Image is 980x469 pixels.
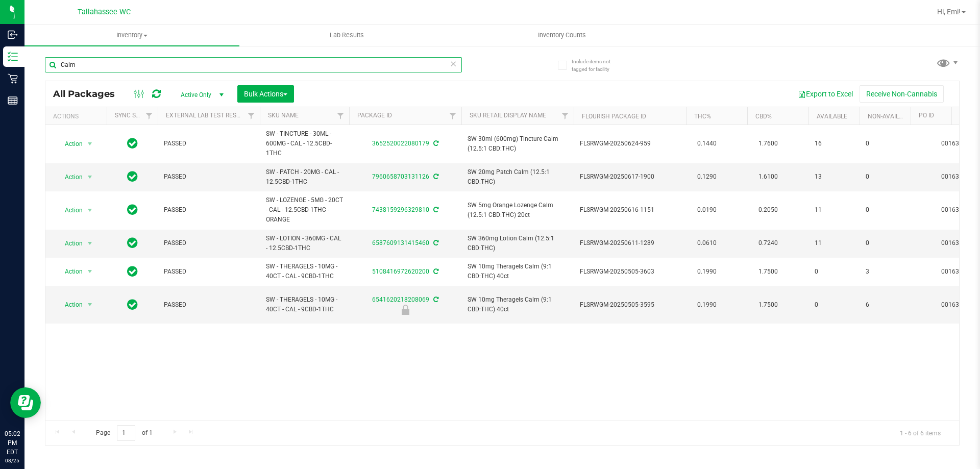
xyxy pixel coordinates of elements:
[692,236,722,251] span: 0.0610
[470,112,546,119] a: Sku Retail Display Name
[372,296,429,303] a: 6541620218208069
[860,85,944,103] button: Receive Non-Cannabis
[372,140,429,147] a: 3652520022080179
[941,173,970,180] a: 00163479
[8,95,18,106] inline-svg: Reports
[941,301,970,308] a: 00163487
[164,238,254,248] span: PASSED
[580,300,680,310] span: FLSRWGM-20250505-3595
[866,238,904,248] span: 0
[468,295,568,314] span: SW 10mg Theragels Calm (9:1 CBD:THC) 40ct
[791,85,860,103] button: Export to Excel
[866,139,904,149] span: 0
[755,113,772,120] a: CBD%
[692,136,722,151] span: 0.1440
[580,139,680,149] span: FLSRWGM-20250624-959
[937,8,961,16] span: Hi, Emi!
[266,295,343,314] span: SW - THERAGELS - 10MG - 40CT - CAL - 9CBD-1THC
[332,107,349,125] a: Filter
[692,264,722,279] span: 0.1990
[753,236,783,251] span: 0.7240
[84,236,96,251] span: select
[432,173,438,180] span: Sync from Compliance System
[84,264,96,279] span: select
[166,112,246,119] a: External Lab Test Result
[753,298,783,312] span: 1.7500
[582,113,646,120] a: Flourish Package ID
[56,203,83,217] span: Action
[56,236,83,251] span: Action
[692,203,722,217] span: 0.0190
[450,57,457,70] span: Clear
[164,300,254,310] span: PASSED
[244,90,287,98] span: Bulk Actions
[127,236,138,250] span: In Sync
[117,425,135,441] input: 1
[753,136,783,151] span: 1.7600
[266,234,343,253] span: SW - LOTION - 360MG - CAL - 12.5CBD-1THC
[372,173,429,180] a: 7960658703131126
[372,239,429,246] a: 6587609131415460
[432,140,438,147] span: Sync from Compliance System
[941,268,970,275] a: 00163483
[78,8,131,16] span: Tallahassee WC
[432,239,438,246] span: Sync from Compliance System
[348,305,463,315] div: Newly Received
[164,172,254,182] span: PASSED
[817,113,847,120] a: Available
[84,298,96,312] span: select
[164,267,254,277] span: PASSED
[84,137,96,151] span: select
[56,137,83,151] span: Action
[432,206,438,213] span: Sync from Compliance System
[266,195,343,225] span: SW - LOZENGE - 5MG - 20CT - CAL - 12.5CBD-1THC - ORANGE
[127,169,138,184] span: In Sync
[941,239,970,246] a: 00163485
[115,112,154,119] a: Sync Status
[266,129,343,159] span: SW - TINCTURE - 30ML - 600MG - CAL - 12.5CBD-1THC
[56,264,83,279] span: Action
[432,268,438,275] span: Sync from Compliance System
[164,139,254,149] span: PASSED
[84,203,96,217] span: select
[84,170,96,184] span: select
[468,134,568,154] span: SW 30ml (600mg) Tincture Calm (12.5:1 CBD:THC)
[866,172,904,182] span: 0
[243,107,260,125] a: Filter
[87,425,161,441] span: Page of 1
[524,31,600,40] span: Inventory Counts
[372,206,429,213] a: 7438159296329810
[10,387,41,418] iframe: Resource center
[127,298,138,312] span: In Sync
[580,238,680,248] span: FLSRWGM-20250611-1289
[815,172,853,182] span: 13
[445,107,461,125] a: Filter
[268,112,299,119] a: SKU Name
[24,24,239,46] a: Inventory
[580,267,680,277] span: FLSRWGM-20250505-3603
[357,112,392,119] a: Package ID
[8,52,18,62] inline-svg: Inventory
[692,298,722,312] span: 0.1990
[5,429,20,457] p: 05:02 PM EDT
[892,425,949,440] span: 1 - 6 of 6 items
[127,136,138,151] span: In Sync
[127,203,138,217] span: In Sync
[815,267,853,277] span: 0
[8,73,18,84] inline-svg: Retail
[53,113,103,120] div: Actions
[141,107,158,125] a: Filter
[53,88,125,100] span: All Packages
[24,31,239,40] span: Inventory
[266,262,343,281] span: SW - THERAGELS - 10MG - 40CT - CAL - 9CBD-1THC
[868,113,913,120] a: Non-Available
[692,169,722,184] span: 0.1290
[919,112,934,119] a: PO ID
[468,167,568,187] span: SW 20mg Patch Calm (12.5:1 CBD:THC)
[815,300,853,310] span: 0
[5,457,20,464] p: 08/25
[454,24,669,46] a: Inventory Counts
[316,31,378,40] span: Lab Results
[557,107,574,125] a: Filter
[468,262,568,281] span: SW 10mg Theragels Calm (9:1 CBD:THC) 40ct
